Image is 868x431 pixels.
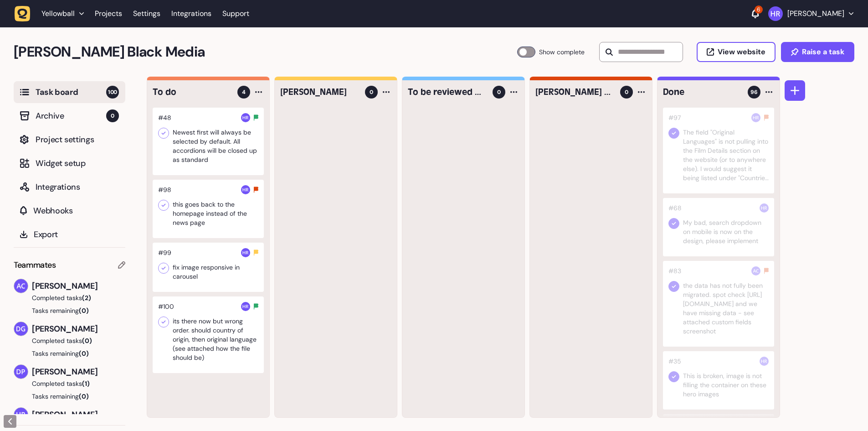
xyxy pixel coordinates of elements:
button: Task board100 [14,81,125,103]
img: Ameet Chohan [751,266,760,275]
span: 96 [750,88,758,96]
button: Tasks remaining(0) [14,349,125,358]
span: 0 [625,88,628,96]
button: View website [697,42,776,62]
img: Harry Robinson [751,113,760,122]
span: Task board [36,86,106,99]
button: Yellowball [15,5,89,22]
h4: Done [663,86,741,99]
h2: Penny Black Media [14,41,517,63]
span: (0) [82,337,92,345]
img: Harry Robinson [768,6,783,21]
button: Completed tasks(2) [14,293,118,302]
span: Export [34,228,119,241]
h4: Harry [280,86,359,99]
div: 6 [755,5,763,14]
span: [PERSON_NAME] [32,280,125,292]
img: Harry Robinson [241,248,250,257]
a: Support [222,9,249,18]
img: Dan Pearson [14,365,28,379]
h4: To do [153,86,231,99]
img: Harry Robinson [241,113,250,122]
span: 100 [106,86,119,99]
span: Teammates [14,259,56,271]
button: Raise a task [781,42,854,62]
button: Tasks remaining(0) [14,306,125,315]
span: Webhooks [33,204,119,217]
span: (0) [79,349,89,358]
span: (0) [79,306,89,315]
img: Harry Robinson [14,408,28,421]
span: 0 [106,109,119,122]
span: [PERSON_NAME] [32,408,125,421]
img: David Groombridge [14,322,28,336]
span: 0 [497,88,501,96]
span: Integrations [36,181,119,193]
img: Harry Robinson [760,203,769,213]
img: Harry Robinson [241,302,250,311]
a: Settings [133,5,160,22]
span: (2) [82,294,91,302]
span: Show complete [539,47,585,57]
span: Archive [36,109,106,122]
button: Project settings [14,129,125,151]
h4: To be reviewed by Yellowball [408,86,486,99]
span: Project settings [36,133,119,146]
img: Harry Robinson [760,357,769,366]
span: (1) [82,379,90,388]
span: 4 [242,88,246,96]
span: (0) [79,392,89,400]
button: Archive0 [14,105,125,127]
button: Export [14,223,125,245]
a: Integrations [171,5,211,22]
button: [PERSON_NAME] [768,6,853,21]
span: Widget setup [36,157,119,170]
span: [PERSON_NAME] [32,322,125,335]
span: [PERSON_NAME] [32,365,125,378]
a: Projects [95,5,122,22]
button: Webhooks [14,200,125,222]
h4: Ameet / Dan [535,86,614,99]
span: View website [718,48,765,56]
p: [PERSON_NAME] [787,9,844,18]
button: Completed tasks(1) [14,379,118,388]
button: Tasks remaining(0) [14,392,125,401]
span: Raise a task [802,48,844,56]
img: Ameet Chohan [14,279,28,293]
span: Yellowball [41,9,75,18]
span: 0 [370,88,373,96]
button: Integrations [14,176,125,198]
img: Harry Robinson [241,185,250,194]
button: Completed tasks(0) [14,336,118,345]
button: Widget setup [14,152,125,174]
